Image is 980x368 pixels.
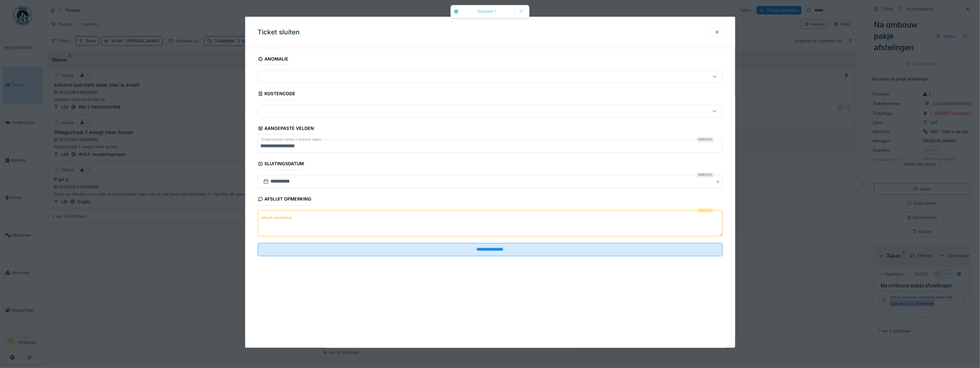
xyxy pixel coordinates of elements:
[260,137,323,143] label: Ondernomen acties / Actions taken
[258,195,312,205] div: Afsluit opmerking
[716,175,723,188] button: Close
[258,159,304,170] div: Sluitingsdatum
[697,208,714,213] div: Verplicht
[260,214,293,222] label: Afsluit opmerking
[258,28,300,36] h3: Ticket sluiten
[258,89,296,100] div: Kostencode
[258,55,289,65] div: Anomalie
[697,172,714,178] div: Verplicht
[258,124,314,135] div: Aangepaste velden
[462,9,511,14] div: Success !
[697,137,714,142] div: Verplicht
